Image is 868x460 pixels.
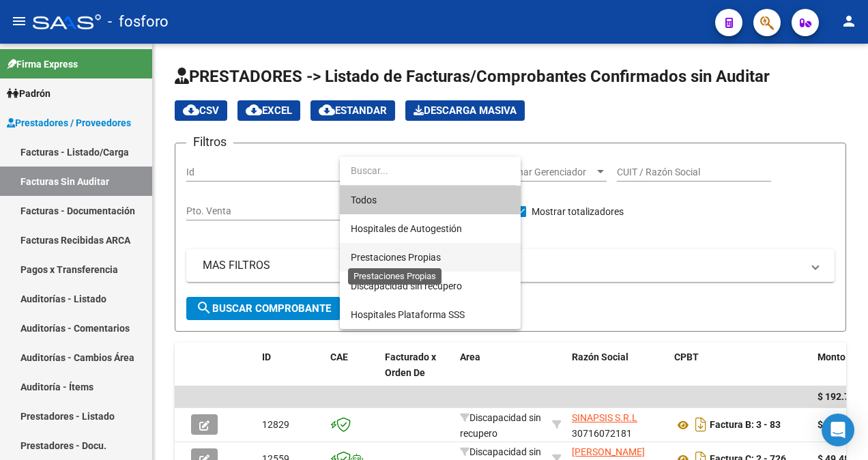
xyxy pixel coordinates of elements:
[351,252,441,263] span: Prestaciones Propias
[351,281,462,291] span: Discapacidad sin recupero
[351,186,510,214] span: Todos
[351,223,462,234] span: Hospitales de Autogestión
[822,414,854,446] div: Open Intercom Messenger
[351,309,465,320] span: Hospitales Plataforma SSS
[340,156,516,185] input: dropdown search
